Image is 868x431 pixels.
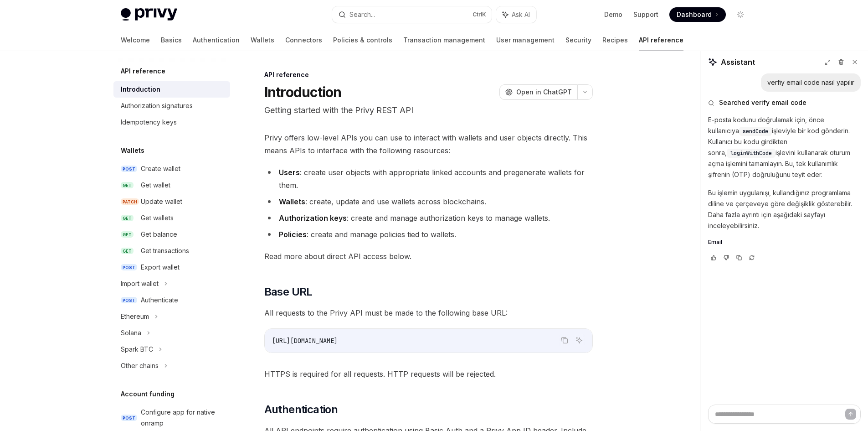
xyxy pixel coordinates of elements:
[113,193,230,210] a: PATCHUpdate wallet
[121,327,141,338] div: Solana
[141,229,177,240] div: Get balance
[677,10,712,19] span: Dashboard
[251,29,274,51] a: Wallets
[349,9,375,20] div: Search...
[121,100,193,111] div: Authorization signatures
[113,114,230,130] a: Idempotency keys
[285,29,322,51] a: Connectors
[264,131,593,157] span: Privy offers low-level APIs you can use to interact with wallets and user objects directly. This ...
[279,197,305,206] strong: Wallets
[565,29,591,51] a: Security
[121,29,150,51] a: Welcome
[121,8,177,21] img: light logo
[516,88,572,97] span: Open in ChatGPT
[141,196,182,207] div: Update wallet
[121,264,137,271] span: POST
[161,29,182,51] a: Basics
[121,311,149,322] div: Ethereum
[121,278,159,289] div: Import wallet
[264,70,593,79] div: API reference
[113,81,230,98] a: Introduction
[113,161,230,177] a: POSTCreate wallet
[602,29,628,51] a: Recipes
[141,407,225,429] div: Configure app for native onramp
[264,212,593,224] li: : create and manage authorization keys to manage wallets.
[264,285,313,299] span: Base URL
[121,231,134,238] span: GET
[121,215,134,222] span: GET
[113,292,230,308] a: POSTAuthenticate
[473,11,486,18] span: Ctrl K
[272,337,338,345] span: [URL][DOMAIN_NAME]
[121,360,159,371] div: Other chains
[845,409,856,420] button: Send message
[719,98,806,107] span: Searched verify email code
[113,177,230,193] a: GETGet wallet
[264,368,593,380] span: HTTPS is required for all requests. HTTP requests will be rejected.
[113,98,230,114] a: Authorization signatures
[639,29,683,51] a: API reference
[708,98,861,107] button: Searched verify email code
[708,239,861,246] a: Email
[573,334,585,346] button: Ask AI
[121,344,153,355] div: Spark BTC
[733,7,748,22] button: Toggle dark mode
[121,415,137,421] span: POST
[708,187,861,231] p: Bu işlemin uygulanışı, kullandığınız programlama diline ve çerçeveye göre değişiklik gösterebilir...
[113,243,230,259] a: GETGet transactions
[121,66,165,77] h5: API reference
[264,228,593,241] li: : create and manage policies tied to wallets.
[264,306,593,319] span: All requests to the Privy API must be made to the following base URL:
[264,195,593,208] li: : create, update and use wallets across blockchains.
[264,104,593,117] p: Getting started with the Privy REST API
[403,29,485,51] a: Transaction management
[264,402,338,417] span: Authentication
[499,84,577,100] button: Open in ChatGPT
[121,84,160,95] div: Introduction
[121,117,177,128] div: Idempotency keys
[121,182,134,189] span: GET
[264,166,593,192] li: : create user objects with appropriate linked accounts and pregenerate wallets for them.
[141,262,180,273] div: Export wallet
[141,213,174,223] div: Get wallets
[332,6,492,23] button: Search...CtrlK
[141,245,189,256] div: Get transactions
[113,259,230,275] a: POSTExport wallet
[512,10,530,19] span: Ask AI
[121,166,137,172] span: POST
[113,226,230,243] a: GETGet balance
[633,10,658,19] a: Support
[708,114,861,180] p: E-posta kodunu doğrulamak için, önce kullanıcıya işleviyle bir kod gönderin. Kullanıcı bu kodu gi...
[264,84,342,100] h1: Introduction
[113,210,230,226] a: GETGet wallets
[264,250,593,263] span: Read more about direct API access below.
[708,239,722,246] span: Email
[121,198,139,205] span: PATCH
[141,180,170,191] div: Get wallet
[141,163,180,174] div: Create wallet
[121,248,134,254] span: GET
[767,78,854,87] div: verfiy email code nasıl yapılır
[121,297,137,304] span: POST
[279,168,300,177] strong: Users
[669,7,726,22] a: Dashboard
[333,29,392,51] a: Policies & controls
[496,29,555,51] a: User management
[121,145,144,156] h5: Wallets
[141,295,178,306] div: Authenticate
[496,6,536,23] button: Ask AI
[121,389,175,400] h5: Account funding
[730,150,772,157] span: loginWithCode
[559,334,570,346] button: Copy the contents from the code block
[743,128,768,135] span: sendCode
[279,230,307,239] strong: Policies
[193,29,240,51] a: Authentication
[279,213,347,223] strong: Authorization keys
[721,57,755,68] span: Assistant
[604,10,622,19] a: Demo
